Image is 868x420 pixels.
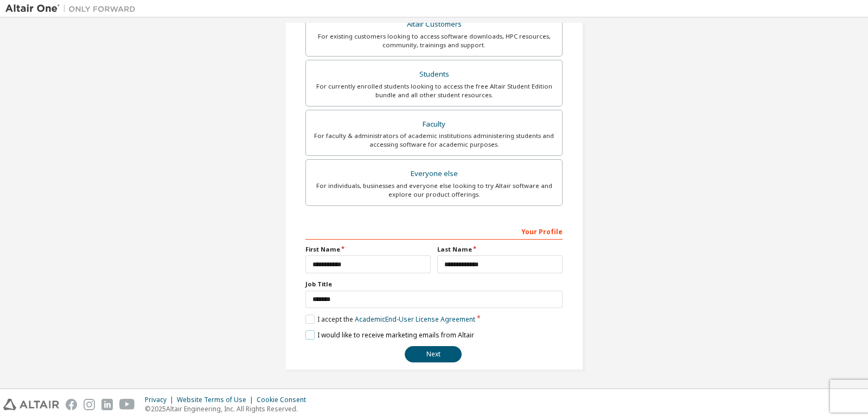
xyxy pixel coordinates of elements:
div: Everyone else [312,166,556,181]
img: linkedin.svg [101,399,113,410]
img: youtube.svg [119,399,135,410]
div: For currently enrolled students looking to access the free Altair Student Edition bundle and all ... [312,82,556,99]
img: Altair One [5,3,141,14]
div: Cookie Consent [257,396,312,404]
img: altair_logo.svg [3,399,59,410]
div: Privacy [145,396,177,404]
p: © 2025 Altair Engineering, Inc. All Rights Reserved. [145,404,312,413]
div: Website Terms of Use [177,396,257,404]
label: Last Name [437,245,563,254]
div: Altair Customers [312,17,556,32]
img: instagram.svg [84,399,95,410]
label: I accept the [305,315,475,324]
div: For existing customers looking to access software downloads, HPC resources, community, trainings ... [312,32,556,49]
label: First Name [305,245,431,254]
div: Students [312,67,556,82]
div: Faculty [312,117,556,132]
div: For faculty & administrators of academic institutions administering students and accessing softwa... [312,131,556,149]
a: Academic End-User License Agreement [355,315,475,324]
img: facebook.svg [66,399,77,410]
label: I would like to receive marketing emails from Altair [305,330,474,340]
div: Your Profile [305,222,563,240]
div: For individuals, businesses and everyone else looking to try Altair software and explore our prod... [312,181,556,199]
label: Job Title [305,280,563,289]
button: Next [405,346,462,362]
